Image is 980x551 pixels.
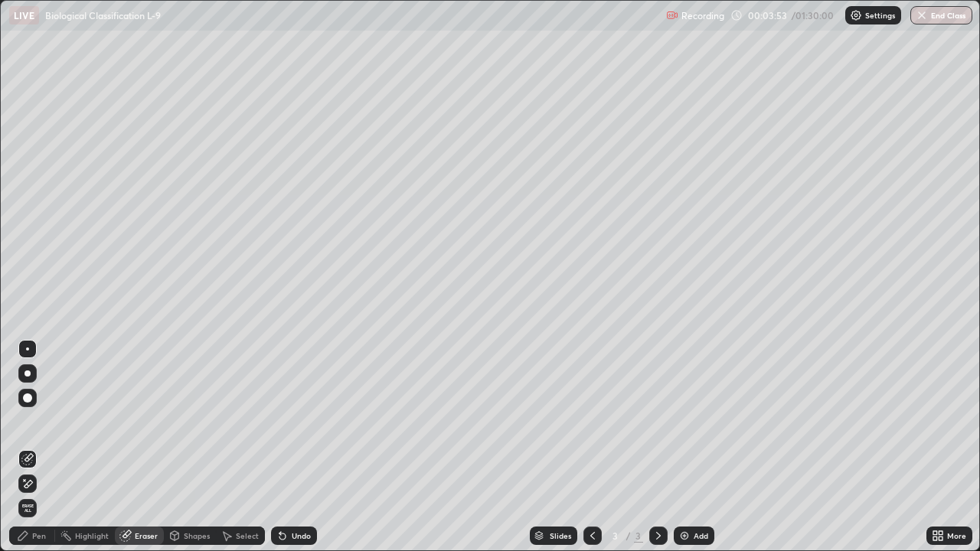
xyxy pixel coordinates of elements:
div: Select [236,532,259,540]
img: class-settings-icons [850,9,862,21]
div: Highlight [75,532,109,540]
p: Recording [681,10,724,21]
div: Undo [292,532,311,540]
div: Pen [32,532,46,540]
div: 3 [608,531,623,540]
span: Erase all [19,504,36,513]
img: end-class-cross [916,9,928,21]
p: LIVE [14,9,34,21]
p: Biological Classification L-9 [45,9,161,21]
div: / [626,531,631,540]
img: add-slide-button [678,530,691,542]
div: Shapes [184,532,210,540]
button: End Class [910,6,972,24]
img: recording.375f2c34.svg [666,9,678,21]
div: Slides [550,532,571,540]
p: Settings [865,11,895,19]
div: More [947,532,966,540]
div: Add [694,532,708,540]
div: Eraser [135,532,158,540]
div: 3 [634,529,643,543]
